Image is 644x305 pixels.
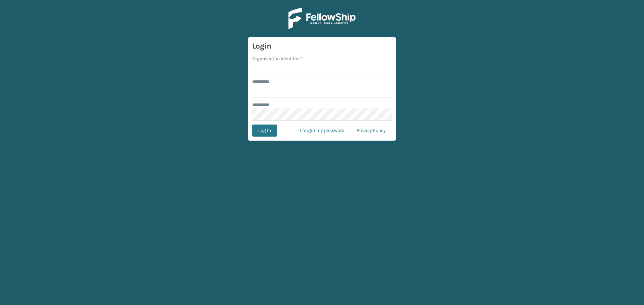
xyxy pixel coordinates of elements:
[252,55,303,62] label: Organization Identifier
[252,125,277,137] button: Log In
[288,8,356,29] img: Logo
[351,125,392,137] a: Privacy Policy
[252,41,392,51] h3: Login
[294,125,351,137] a: I forgot my password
